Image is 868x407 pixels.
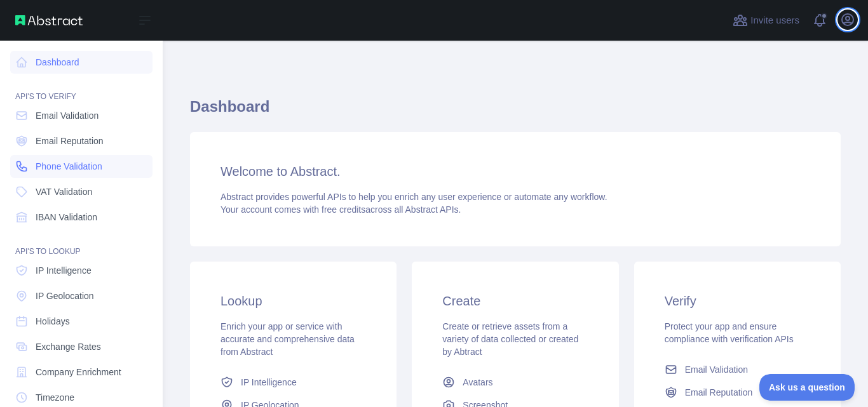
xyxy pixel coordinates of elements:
[36,160,102,173] span: Phone Validation
[10,206,153,229] a: IBAN Validation
[10,180,153,203] a: VAT Validation
[750,13,799,28] span: Invite users
[10,284,153,307] a: IP Geolocation
[10,130,153,152] a: Email Reputation
[437,371,593,394] a: Avatars
[10,51,153,74] a: Dashboard
[36,109,98,122] span: Email Validation
[220,321,355,357] span: Enrich your app or service with accurate and comprehensive data from Abstract
[36,391,74,404] span: Timezone
[190,97,841,127] h1: Dashboard
[660,381,815,404] a: Email Reputation
[10,335,153,358] a: Exchange Rates
[322,204,365,215] span: free credits
[220,292,366,310] h3: Lookup
[36,211,97,224] span: IBAN Validation
[15,15,83,25] img: Abstract API
[36,185,92,198] span: VAT Validation
[36,135,104,147] span: Email Reputation
[241,376,297,389] span: IP Intelligence
[10,231,153,257] div: API'S TO LOOKUP
[10,259,153,282] a: IP Intelligence
[36,340,101,353] span: Exchange Rates
[442,321,578,357] span: Create or retrieve assets from a variety of data collected or created by Abtract
[36,315,70,328] span: Holidays
[685,386,753,399] span: Email Reputation
[10,310,153,333] a: Holidays
[10,76,153,102] div: API'S TO VERIFY
[10,361,153,384] a: Company Enrichment
[220,163,810,180] h3: Welcome to Abstract.
[10,104,153,127] a: Email Validation
[36,264,92,277] span: IP Intelligence
[36,366,121,378] span: Company Enrichment
[442,292,588,310] h3: Create
[36,290,94,302] span: IP Geolocation
[10,155,153,178] a: Phone Validation
[685,363,748,376] span: Email Validation
[215,371,371,394] a: IP Intelligence
[730,10,802,30] button: Invite users
[220,192,607,202] span: Abstract provides powerful APIs to help you enrich any user experience or automate any workflow.
[759,374,855,401] iframe: Toggle Customer Support
[665,292,810,310] h3: Verify
[665,321,794,344] span: Protect your app and ensure compliance with verification APIs
[660,358,815,381] a: Email Validation
[220,204,461,215] span: Your account comes with across all Abstract APIs.
[463,376,492,389] span: Avatars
